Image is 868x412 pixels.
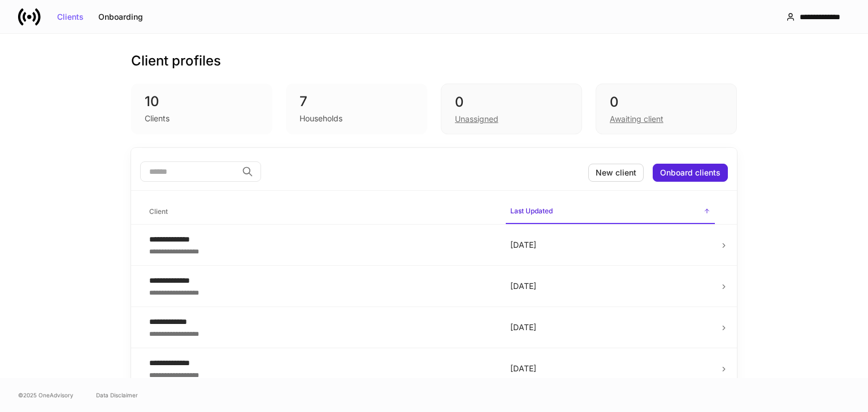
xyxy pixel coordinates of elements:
[50,8,91,26] button: Clients
[18,391,73,400] span: © 2025 OneAdvisory
[455,93,568,111] div: 0
[149,206,168,217] h6: Client
[596,169,636,177] div: New client
[510,239,710,251] p: [DATE]
[653,164,728,182] button: Onboard clients
[610,113,663,125] div: Awaiting client
[660,169,721,177] div: Onboard clients
[506,200,715,224] span: Last Updated
[57,13,84,21] div: Clients
[455,113,498,125] div: Unassigned
[510,280,710,292] p: [DATE]
[588,164,644,182] button: New client
[441,84,582,134] div: 0Unassigned
[610,93,723,111] div: 0
[91,8,150,26] button: Onboarding
[131,52,221,70] h3: Client profiles
[510,363,710,374] p: [DATE]
[510,322,710,333] p: [DATE]
[596,84,737,134] div: 0Awaiting client
[510,205,553,216] h6: Last Updated
[145,113,170,124] div: Clients
[96,391,138,400] a: Data Disclaimer
[300,113,342,124] div: Households
[98,13,143,21] div: Onboarding
[145,93,259,111] div: 10
[300,93,414,111] div: 7
[145,200,497,223] span: Client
